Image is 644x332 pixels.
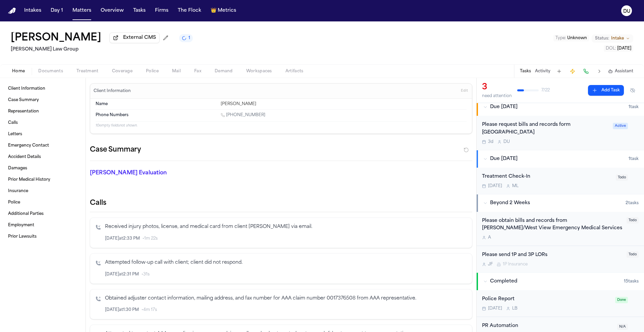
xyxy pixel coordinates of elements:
button: Create Immediate Task [568,67,577,76]
a: Additional Parties [5,209,80,219]
span: 2 task s [626,200,639,206]
div: [PERSON_NAME] [221,101,467,107]
span: [DATE] [488,183,502,189]
h3: Client Information [92,88,132,94]
span: Coverage [112,69,132,74]
span: Documents [38,69,63,74]
span: Demand [215,69,233,74]
h2: Calls [90,198,472,208]
span: Due [DATE] [490,156,518,162]
span: Artifacts [285,69,304,74]
span: Done [615,297,628,303]
div: 3 [482,82,512,93]
div: Open task: Police Report [477,290,644,317]
span: Workspaces [246,69,272,74]
span: Completed [490,278,517,285]
p: Obtained adjuster contact information, mailing address, and fax number for AAA claim number 00173... [105,295,467,303]
button: crownMetrics [208,5,239,17]
span: Due [DATE] [490,104,518,110]
span: DOL : [606,47,616,51]
a: Police [5,197,80,208]
span: [DATE] [488,306,502,311]
span: 1 task [629,104,639,110]
a: Case Summary [5,95,80,105]
a: Client Information [5,83,80,94]
span: J F [488,262,493,267]
span: [DATE] at 2:33 PM [105,236,140,241]
span: Mail [172,69,181,74]
button: Add Task [588,85,624,96]
button: Tasks [130,5,148,17]
div: PR Automation [482,322,613,330]
span: 1 task [629,156,639,162]
div: Open task: Please send 1P and 3P LORs [477,246,644,272]
span: 3d [488,139,493,145]
span: Edit [461,89,468,93]
a: Prior Medical History [5,174,80,185]
span: Active [613,123,628,129]
button: Make a Call [581,67,591,76]
span: [DATE] [617,47,631,51]
div: Treatment Check-In [482,173,612,181]
span: Todo [627,217,639,224]
a: Emergency Contact [5,140,80,151]
button: Change status from Intake [592,34,633,43]
button: Matters [70,5,94,17]
span: Home [12,69,25,74]
span: [DATE] at 1:30 PM [105,307,139,313]
span: 1P Insurance [503,262,528,267]
span: Unknown [567,36,587,40]
span: 7 / 22 [541,88,550,93]
button: Day 1 [48,5,66,17]
button: Hide completed tasks (⌘⇧H) [627,85,639,96]
span: L B [512,306,518,311]
div: Please obtain bills and records from [PERSON_NAME]/West View Emergency Medical Services [482,217,623,233]
button: Firms [152,5,171,17]
a: Damages [5,163,80,174]
button: Completed15tasks [477,273,644,290]
span: 1 [189,35,190,41]
p: Received injury photos, license, and medical card from client [PERSON_NAME] via email. [105,223,467,231]
button: Intakes [21,5,44,17]
p: Attempted follow-up call with client; client did not respond. [105,259,467,267]
div: Please request bills and records form [GEOGRAPHIC_DATA] [482,121,609,137]
span: • 31s [142,272,150,277]
span: Treatment [76,69,99,74]
span: External CMS [123,34,156,41]
button: Overview [98,5,126,17]
a: Home [8,8,16,14]
button: Edit matter name [11,32,101,44]
p: [PERSON_NAME] Evaluation [90,169,212,177]
span: A [488,235,491,240]
span: Todo [627,251,639,258]
div: Open task: Treatment Check-In [477,168,644,194]
a: Employment [5,220,80,231]
h2: Case Summary [90,145,141,155]
span: Beyond 2 Weeks [490,200,530,206]
button: Due [DATE]1task [477,98,644,116]
div: Open task: Please request bills and records form Allegheny General Hospital [477,116,644,150]
span: Police [146,69,159,74]
button: The Flock [175,5,204,17]
button: Due [DATE]1task [477,150,644,168]
h1: [PERSON_NAME] [11,32,101,44]
a: Prior Lawsuits [5,231,80,242]
a: Call 1 (412) 600-9982 [221,112,265,118]
p: 10 empty fields not shown. [96,123,467,128]
span: [DATE] at 2:31 PM [105,272,139,277]
a: Insurance [5,186,80,196]
div: Open task: Please obtain bills and records from Ross/West View Emergency Medical Services [477,212,644,246]
span: • 1m 22s [143,236,158,241]
a: Representation [5,106,80,117]
button: 1 active task [179,34,193,42]
span: Assistant [615,69,633,74]
button: Edit Type: Unknown [553,35,589,41]
span: N/A [617,324,628,330]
